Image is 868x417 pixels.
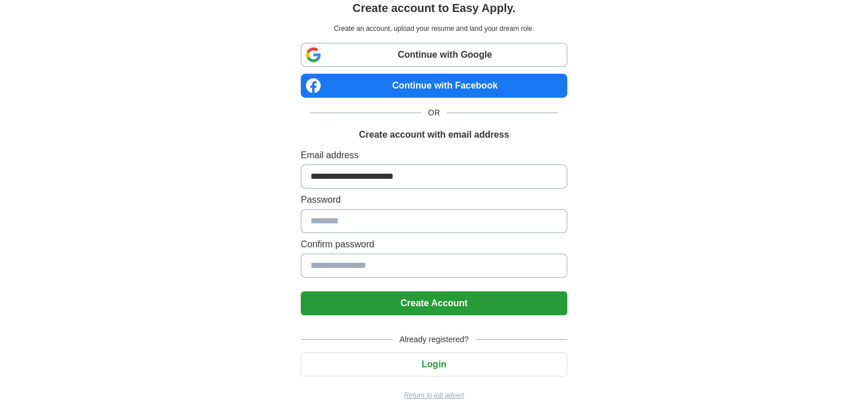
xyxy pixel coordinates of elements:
[301,352,567,376] button: Login
[301,291,567,315] button: Create Account
[393,334,475,346] span: Already registered?
[421,107,447,119] span: OR
[301,74,567,98] a: Continue with Facebook
[303,23,565,34] p: Create an account, upload your resume and land your dream role.
[301,43,567,67] a: Continue with Google
[301,390,567,400] a: Return to job advert
[301,193,567,207] label: Password
[301,149,567,162] label: Email address
[301,359,567,369] a: Login
[301,238,567,251] label: Confirm password
[359,128,509,142] h1: Create account with email address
